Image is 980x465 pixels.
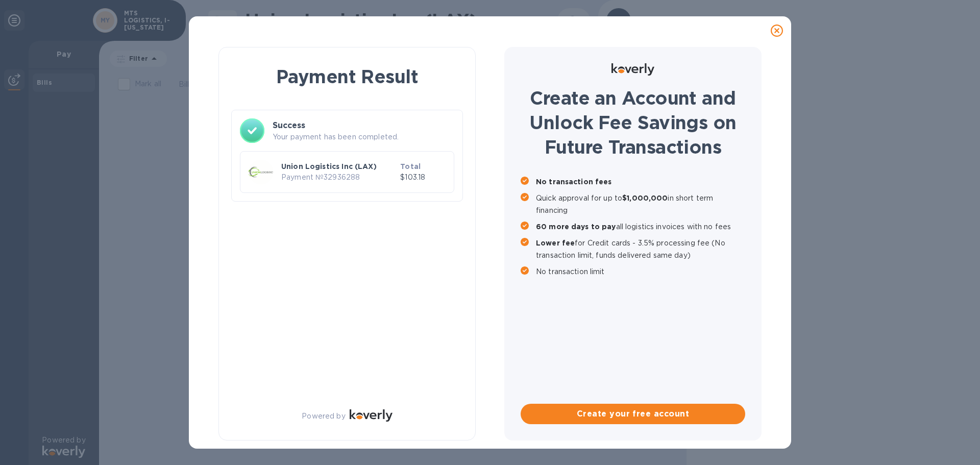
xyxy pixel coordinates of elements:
p: Quick approval for up to in short term financing [536,192,745,216]
h3: Success [273,119,454,132]
b: $1,000,000 [622,194,668,202]
p: Payment № 32936288 [281,172,396,183]
p: all logistics invoices with no fees [536,221,745,233]
h1: Payment Result [235,64,459,89]
p: No transaction limit [536,265,745,278]
button: Create your free account [521,404,745,424]
p: for Credit cards - 3.5% processing fee (No transaction limit, funds delivered same day) [536,237,745,261]
b: Total [400,162,421,170]
span: Create your free account [529,408,737,420]
p: Powered by [302,411,345,422]
p: Your payment has been completed. [273,132,454,142]
b: 60 more days to pay [536,223,616,231]
h1: Create an Account and Unlock Fee Savings on Future Transactions [521,86,745,159]
img: Logo [611,63,654,76]
p: $103.18 [400,172,446,183]
b: No transaction fees [536,178,612,186]
p: Union Logistics Inc (LAX) [281,161,396,172]
img: Logo [350,409,393,422]
b: Lower fee [536,239,575,247]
